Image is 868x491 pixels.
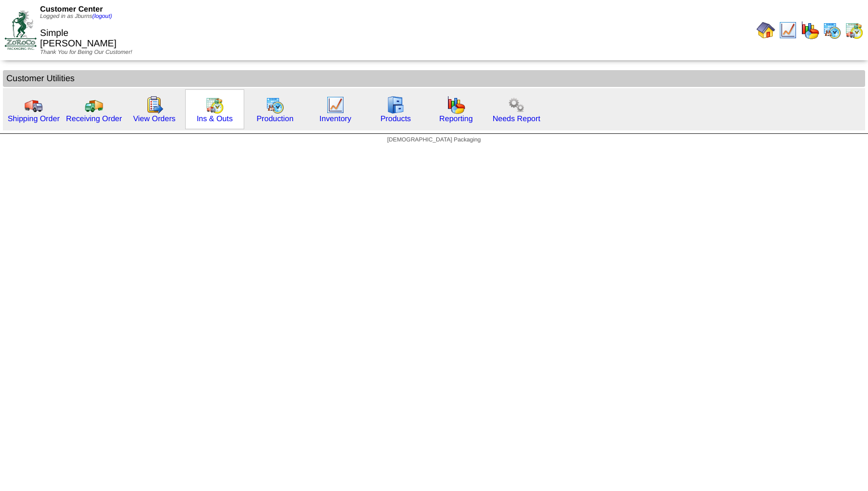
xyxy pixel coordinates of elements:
td: Customer Utilities [3,70,865,87]
a: View Orders [133,114,175,123]
img: calendarprod.gif [266,96,284,114]
span: [DEMOGRAPHIC_DATA] Packaging [387,137,480,143]
img: home.gif [757,21,775,39]
img: calendarprod.gif [823,21,841,39]
a: Ins & Outs [197,114,233,123]
img: graph.gif [447,96,465,114]
a: (logout) [92,13,112,20]
a: Products [381,114,411,123]
img: graph.gif [801,21,819,39]
img: cabinet.gif [386,96,405,114]
a: Needs Report [493,114,540,123]
a: Production [256,114,294,123]
span: Thank You for Being Our Customer! [40,49,132,56]
span: Simple [PERSON_NAME] [40,28,117,49]
img: workflow.png [507,96,526,114]
img: calendarinout.gif [845,21,863,39]
img: calendarinout.gif [205,96,224,114]
a: Reporting [439,114,473,123]
img: workorder.gif [145,96,164,114]
span: Logged in as Jburns [40,13,112,20]
img: truck2.gif [85,96,103,114]
a: Receiving Order [66,114,122,123]
a: Shipping Order [8,114,60,123]
a: Inventory [320,114,352,123]
img: ZoRoCo_Logo(Green%26Foil)%20jpg.webp [5,10,37,49]
img: truck.gif [24,96,43,114]
img: line_graph.gif [326,96,345,114]
span: Customer Center [40,5,103,13]
img: line_graph.gif [779,21,797,39]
